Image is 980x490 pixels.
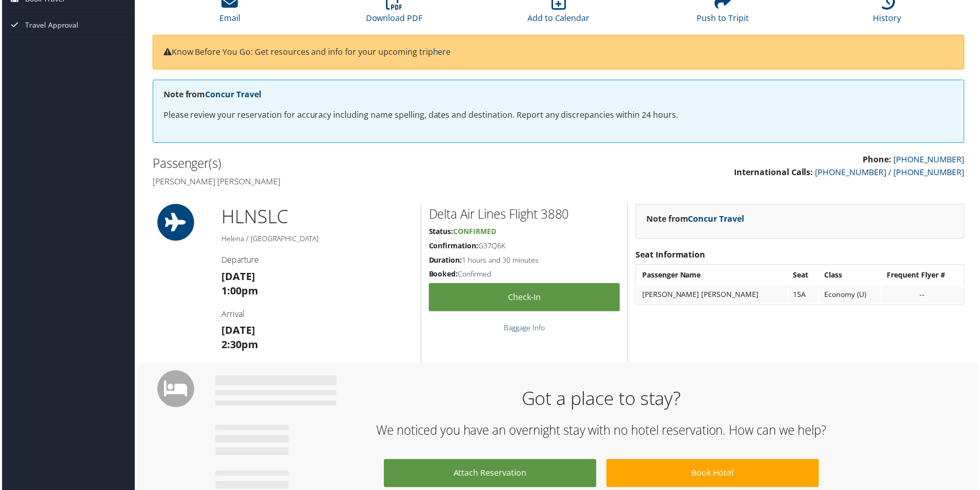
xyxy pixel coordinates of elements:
[895,154,966,165] a: [PHONE_NUMBER]
[220,285,257,299] strong: 1:00pm
[162,109,955,122] p: Please review your reservation for accuracy including name spelling, dates and destination. Repor...
[428,256,462,266] strong: Duration:
[23,12,77,38] span: Travel Approval
[151,176,551,187] h4: [PERSON_NAME] [PERSON_NAME]
[864,154,893,165] strong: Phone:
[816,167,966,178] a: [PHONE_NUMBER] / [PHONE_NUMBER]
[428,270,620,280] h5: Confirmed
[428,227,453,237] strong: Status:
[689,214,745,225] a: Concur Travel
[220,235,413,245] h5: Helena / [GEOGRAPHIC_DATA]
[220,339,257,353] strong: 2:30pm
[162,89,260,100] strong: Note from
[638,286,788,305] td: [PERSON_NAME] [PERSON_NAME]
[647,214,745,225] strong: Note from
[428,242,620,252] h5: G37Q6K
[428,206,620,224] h2: Delta Air Lines Flight 3880
[220,205,413,230] h1: HLN SLC
[220,325,254,338] strong: [DATE]
[821,267,883,285] th: Class
[204,89,260,100] a: Concur Travel
[453,227,496,237] span: Confirmed
[883,267,965,285] th: Frequent Flyer #
[428,242,478,251] strong: Confirmation:
[888,291,959,300] div: --
[162,46,955,59] p: Know Before You Go: Get resources and info for your upcoming trip
[383,461,597,489] a: Attach Reservation
[151,155,551,173] h2: Passenger(s)
[428,270,458,280] strong: Booked:
[428,284,620,312] a: Check-in
[789,286,820,305] td: 15A
[504,324,545,334] a: Baggage Info
[636,250,706,261] strong: Seat Information
[607,461,820,489] a: Book Hotel
[735,167,814,178] strong: International Calls:
[638,267,788,285] th: Passenger Name
[220,255,413,266] h4: Departure
[789,267,820,285] th: Seat
[428,256,620,266] h5: 1 hours and 30 minutes
[433,46,451,57] a: here
[220,270,254,284] strong: [DATE]
[220,309,413,321] h4: Arrival
[821,286,883,305] td: Economy (U)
